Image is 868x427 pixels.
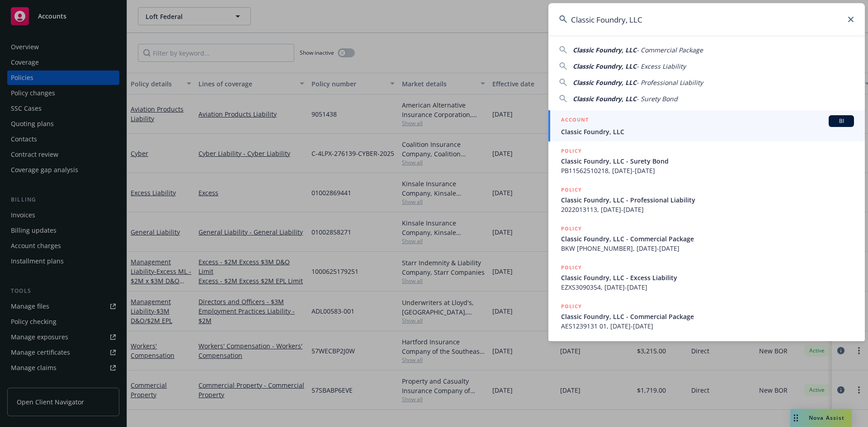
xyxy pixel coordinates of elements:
span: BKW [PHONE_NUMBER], [DATE]-[DATE] [561,244,854,253]
h5: POLICY [561,224,582,233]
h5: POLICY [561,185,582,194]
a: ACCOUNTBIClassic Foundry, LLC [548,110,865,141]
span: AES1239131 01, [DATE]-[DATE] [561,321,854,331]
span: Classic Foundry, LLC - Commercial Package [561,312,854,321]
a: POLICYClassic Foundry, LLC - Commercial PackageBKW [PHONE_NUMBER], [DATE]-[DATE] [548,219,865,258]
span: - Professional Liability [637,78,703,87]
a: POLICYClassic Foundry, LLC - Excess LiabilityEZXS3090354, [DATE]-[DATE] [548,258,865,297]
span: 2022013113, [DATE]-[DATE] [561,205,854,214]
h5: POLICY [561,302,582,311]
span: Classic Foundry, LLC [573,78,637,87]
span: - Surety Bond [637,94,678,103]
input: Search... [548,3,865,36]
a: POLICYClassic Foundry, LLC - Professional Liability2022013113, [DATE]-[DATE] [548,180,865,219]
span: Classic Foundry, LLC [561,127,854,136]
span: Classic Foundry, LLC [573,94,637,103]
a: POLICYClassic Foundry, LLC - Surety BondPB11562510218, [DATE]-[DATE] [548,141,865,180]
h5: ACCOUNT [561,115,589,126]
span: - Excess Liability [637,62,686,70]
span: Classic Foundry, LLC - Surety Bond [561,156,854,166]
span: EZXS3090354, [DATE]-[DATE] [561,282,854,292]
h5: POLICY [561,263,582,272]
span: Classic Foundry, LLC - Commercial Package [561,234,854,244]
span: - Commercial Package [637,46,703,54]
span: Classic Foundry, LLC [573,46,637,54]
a: POLICYClassic Foundry, LLC - Commercial PackageAES1239131 01, [DATE]-[DATE] [548,297,865,336]
span: BI [832,117,850,125]
span: PB11562510218, [DATE]-[DATE] [561,166,854,175]
h5: POLICY [561,146,582,155]
span: Classic Foundry, LLC [573,62,637,70]
span: Classic Foundry, LLC - Excess Liability [561,273,854,282]
span: Classic Foundry, LLC - Professional Liability [561,195,854,205]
